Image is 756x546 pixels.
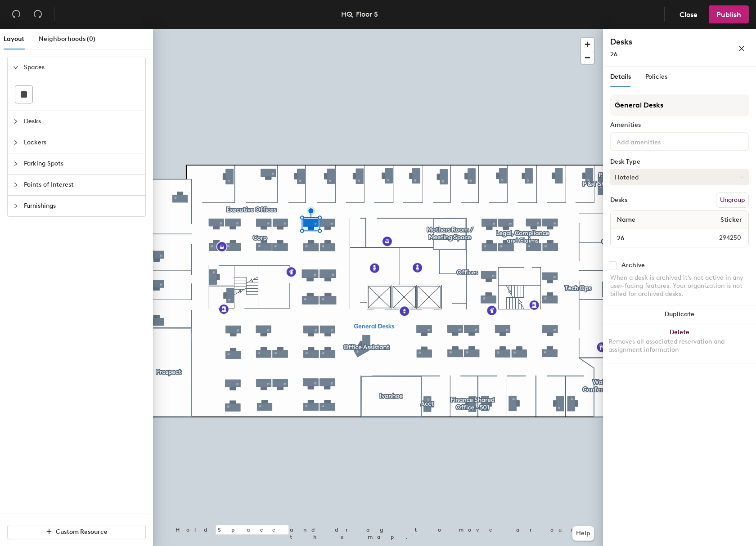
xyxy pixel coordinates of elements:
[13,119,18,124] span: collapsed
[24,132,140,153] span: Lockers
[24,196,140,216] span: Furnishings
[716,192,749,208] button: Ungroup
[610,169,749,185] button: Hoteled
[7,5,25,23] button: Undo (⌘ + Z)
[612,232,697,244] input: Unnamed desk
[13,161,18,166] span: collapsed
[679,10,697,19] span: Close
[672,5,705,23] button: Close
[610,197,627,204] div: Desks
[24,175,140,195] span: Points of Interest
[610,73,631,81] span: Details
[612,212,640,228] span: Name
[608,338,751,354] div: Removes all associated reservation and assignment information
[4,35,24,43] span: Layout
[645,73,667,81] span: Policies
[603,305,756,323] button: Duplicate
[716,212,747,228] span: Sticker
[709,5,749,23] button: Publish
[13,65,18,70] span: expanded
[341,9,378,20] div: HQ, Floor 5
[13,182,18,188] span: collapsed
[610,36,709,48] h4: Desks
[12,9,21,18] span: undo
[29,5,47,23] button: Redo (⌘ + ⇧ + Z)
[738,45,745,52] span: close
[24,57,140,78] span: Spaces
[13,203,18,209] span: collapsed
[7,525,146,539] button: Custom Resource
[39,35,95,43] span: Neighborhoods (0)
[716,10,741,19] span: Publish
[13,140,18,145] span: collapsed
[610,158,749,166] div: Desk Type
[24,153,140,174] span: Parking Spots
[610,274,749,298] div: When a desk is archived it's not active in any user-facing features. Your organization is not bil...
[56,528,108,536] span: Custom Resource
[610,121,749,129] div: Amenities
[610,50,617,58] span: 26
[603,323,756,363] button: DeleteRemoves all associated reservation and assignment information
[615,136,696,147] input: Add amenities
[697,233,747,243] span: 294250
[24,111,140,132] span: Desks
[621,262,645,269] div: Archive
[572,526,594,541] button: Help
